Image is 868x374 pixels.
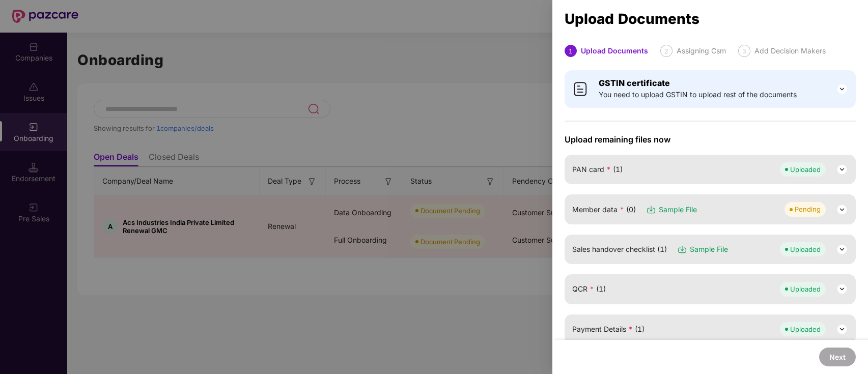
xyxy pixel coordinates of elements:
div: Upload Documents [565,13,856,24]
img: svg+xml;base64,PHN2ZyB3aWR0aD0iMjQiIGhlaWdodD0iMjQiIHZpZXdCb3g9IjAgMCAyNCAyNCIgZmlsbD0ibm9uZSIgeG... [836,323,848,335]
img: svg+xml;base64,PHN2ZyB3aWR0aD0iMTYiIGhlaWdodD0iMTciIHZpZXdCb3g9IjAgMCAxNiAxNyIgZmlsbD0ibm9uZSIgeG... [677,244,687,254]
span: 3 [742,47,746,55]
span: Payment Details (1) [572,324,645,335]
div: Uploaded [790,244,821,254]
div: Uploaded [790,284,821,294]
div: Add Decision Makers [754,45,826,57]
button: Next [819,348,856,366]
span: Upload remaining files now [565,134,856,145]
img: svg+xml;base64,PHN2ZyB3aWR0aD0iMjQiIGhlaWdodD0iMjQiIHZpZXdCb3g9IjAgMCAyNCAyNCIgZmlsbD0ibm9uZSIgeG... [836,163,848,176]
img: svg+xml;base64,PHN2ZyB3aWR0aD0iMjQiIGhlaWdodD0iMjQiIHZpZXdCb3g9IjAgMCAyNCAyNCIgZmlsbD0ibm9uZSIgeG... [836,243,848,255]
img: svg+xml;base64,PHN2ZyB3aWR0aD0iMjQiIGhlaWdodD0iMjQiIHZpZXdCb3g9IjAgMCAyNCAyNCIgZmlsbD0ibm9uZSIgeG... [836,204,848,216]
img: svg+xml;base64,PHN2ZyB4bWxucz0iaHR0cDovL3d3dy53My5vcmcvMjAwMC9zdmciIHdpZHRoPSI0MCIgaGVpZ2h0PSI0MC... [572,81,589,97]
img: svg+xml;base64,PHN2ZyB3aWR0aD0iMTYiIGhlaWdodD0iMTciIHZpZXdCb3g9IjAgMCAxNiAxNyIgZmlsbD0ibm9uZSIgeG... [646,205,656,215]
span: PAN card (1) [572,164,623,175]
b: GSTIN certificate [599,78,670,88]
img: svg+xml;base64,PHN2ZyB3aWR0aD0iMjQiIGhlaWdodD0iMjQiIHZpZXdCb3g9IjAgMCAyNCAyNCIgZmlsbD0ibm9uZSIgeG... [836,83,848,95]
span: QCR (1) [572,283,606,295]
span: Sales handover checklist (1) [572,244,667,255]
div: Pending [795,204,821,214]
div: Assigning Csm [677,45,726,57]
div: Upload Documents [581,45,648,57]
img: svg+xml;base64,PHN2ZyB3aWR0aD0iMjQiIGhlaWdodD0iMjQiIHZpZXdCb3g9IjAgMCAyNCAyNCIgZmlsbD0ibm9uZSIgeG... [836,283,848,295]
span: Sample File [659,204,697,215]
div: Uploaded [790,164,821,175]
span: Sample File [690,244,728,255]
span: Member data (0) [572,204,636,215]
span: 1 [569,47,573,55]
span: You need to upload GSTIN to upload rest of the documents [599,89,797,100]
span: 2 [664,47,668,55]
div: Uploaded [790,324,821,334]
